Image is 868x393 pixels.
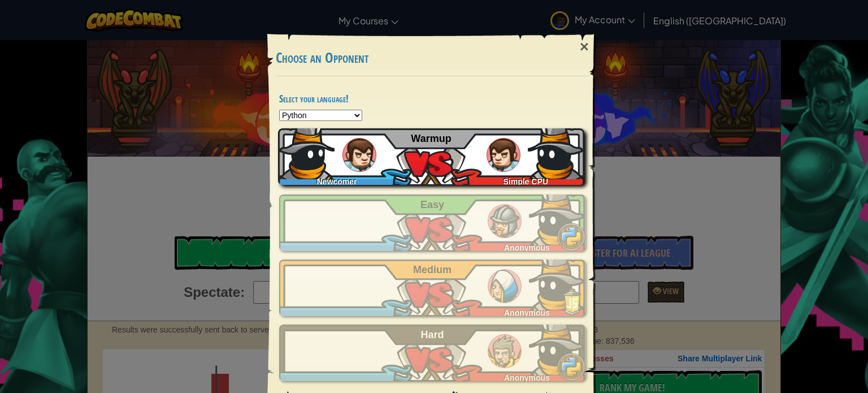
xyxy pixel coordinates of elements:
[504,373,550,382] span: Anonymous
[504,308,550,317] span: Anonymous
[279,325,585,381] a: Anonymous
[420,199,444,210] span: Easy
[421,329,444,340] span: Hard
[529,319,585,375] img: EHwRAAAAAAZJREFUAwBWjRJoinQqegAAAABJRU5ErkJggg==
[529,189,585,245] img: EHwRAAAAAAZJREFUAwBWjRJoinQqegAAAABJRU5ErkJggg==
[279,195,585,251] a: Anonymous
[487,138,520,172] img: humans_ladder_tutorial.png
[342,138,376,172] img: humans_ladder_tutorial.png
[278,123,335,179] img: EHwRAAAAAAZJREFUAwBWjRJoinQqegAAAABJRU5ErkJggg==
[279,93,585,104] h4: Select your language!
[528,123,584,179] img: EHwRAAAAAAZJREFUAwBWjRJoinQqegAAAABJRU5ErkJggg==
[488,269,522,303] img: humans_ladder_medium.png
[276,50,589,66] h3: Choose an Opponent
[279,128,585,185] a: NewcomerSimple CPU
[504,177,548,186] span: Simple CPU
[571,31,597,63] div: ×
[411,133,451,144] span: Warmup
[317,177,357,186] span: Newcomer
[488,334,522,368] img: humans_ladder_hard.png
[488,204,522,238] img: humans_ladder_easy.png
[529,254,585,310] img: EHwRAAAAAAZJREFUAwBWjRJoinQqegAAAABJRU5ErkJggg==
[279,260,585,316] a: Anonymous
[504,243,550,252] span: Anonymous
[413,264,452,275] span: Medium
